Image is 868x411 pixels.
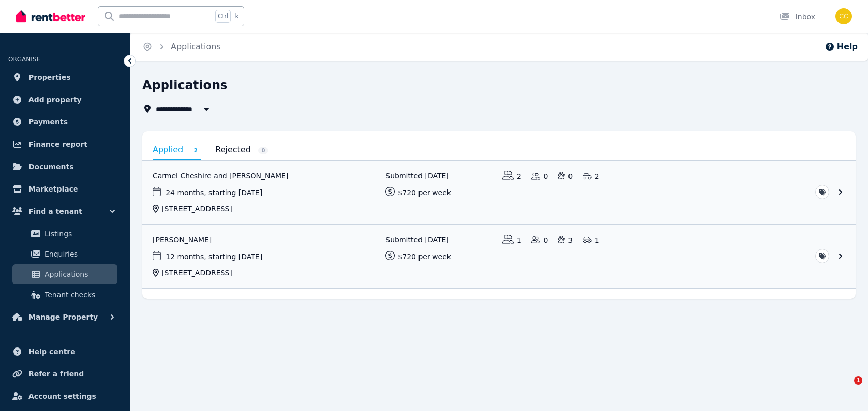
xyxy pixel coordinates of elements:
[8,341,122,362] a: Help centre
[833,376,858,401] iframe: Intercom live chat
[45,268,113,280] span: Applications
[28,116,68,128] span: Payments
[28,311,98,323] span: Manage Property
[8,112,122,132] a: Payments
[825,41,858,53] button: Help
[235,12,238,20] span: k
[28,205,82,217] span: Find a tenant
[835,8,852,24] img: Charles Chaaya
[8,179,122,199] a: Marketplace
[28,345,75,358] span: Help centre
[8,67,122,87] a: Properties
[28,93,82,106] span: Add property
[16,9,85,24] img: RentBetter
[142,77,227,93] h1: Applications
[12,284,117,305] a: Tenant checks
[12,224,117,244] a: Listings
[215,10,231,23] span: Ctrl
[142,225,856,288] a: View application: Deanna Holloway
[215,141,268,159] a: Rejected
[258,147,268,154] span: 0
[28,161,74,173] span: Documents
[28,368,84,380] span: Refer a friend
[12,264,117,284] a: Applications
[854,376,862,385] span: 1
[8,89,122,110] a: Add property
[28,71,71,83] span: Properties
[8,201,122,222] button: Find a tenant
[142,161,856,224] a: View application: Carmel Cheshire and Dennis Cheshire
[45,248,113,260] span: Enquiries
[12,244,117,264] a: Enquiries
[8,307,122,327] button: Manage Property
[130,33,233,61] nav: Breadcrumb
[8,156,122,177] a: Documents
[8,56,40,63] span: ORGANISE
[8,386,122,406] a: Account settings
[171,42,221,51] a: Applications
[28,183,78,195] span: Marketplace
[45,228,113,240] span: Listings
[153,141,201,160] a: Applied
[45,289,113,301] span: Tenant checks
[8,134,122,154] a: Finance report
[8,364,122,384] a: Refer a friend
[28,138,87,150] span: Finance report
[780,12,815,22] div: Inbox
[191,147,201,154] span: 2
[28,390,96,402] span: Account settings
